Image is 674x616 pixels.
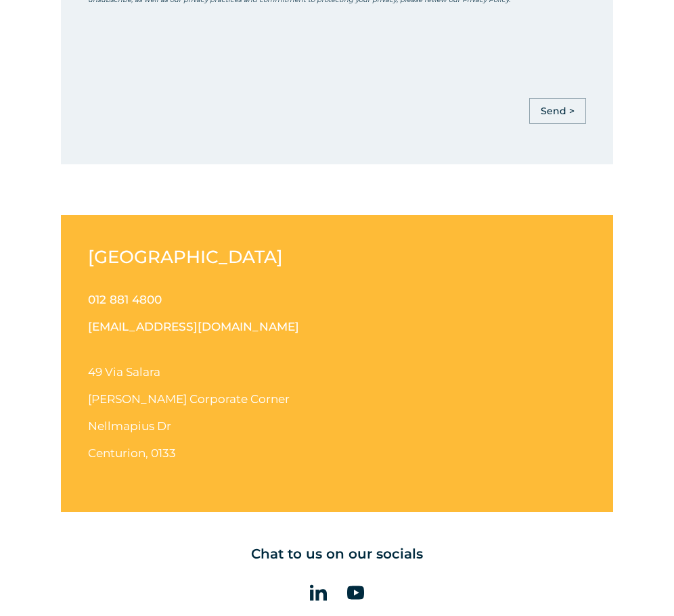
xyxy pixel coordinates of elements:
[529,98,586,124] input: Send >
[61,546,613,562] h5: Chat to us on our socials
[88,320,299,333] a: [EMAIL_ADDRESS][DOMAIN_NAME]
[88,293,162,306] a: 012 881 4800
[88,365,160,379] span: 49 Via Salara
[88,22,294,75] iframe: reCAPTCHA
[88,392,290,406] span: [PERSON_NAME] Corporate Corner
[88,446,176,460] span: Centurion, 0133
[88,242,362,273] h2: [GEOGRAPHIC_DATA]
[88,419,171,433] span: Nellmapius Dr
